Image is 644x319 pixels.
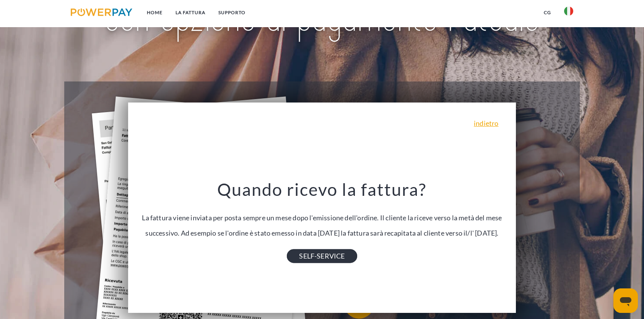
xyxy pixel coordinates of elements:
a: Home [140,6,169,20]
a: SELF-SERVICE [287,249,357,263]
iframe: Pulsante per aprire la finestra di messaggistica [613,288,638,313]
h3: Quando ricevo la fattura? [134,179,510,200]
img: logo-powerpay.svg [71,8,132,16]
a: LA FATTURA [169,6,212,20]
div: La fattura viene inviata per posta sempre un mese dopo l'emissione dell'ordine. Il cliente la ric... [134,179,510,256]
a: indietro [474,120,498,127]
img: it [564,7,573,16]
a: CG [537,6,558,20]
a: Supporto [212,6,252,20]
